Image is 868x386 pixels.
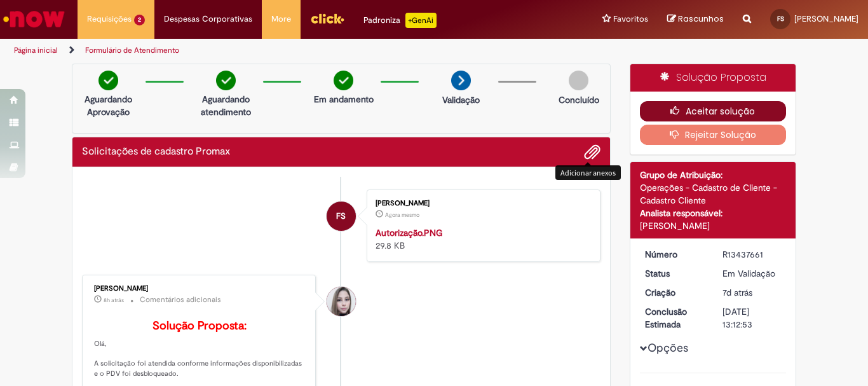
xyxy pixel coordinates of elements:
p: Concluído [559,93,599,106]
div: Operações - Cadastro de Cliente - Cadastro Cliente [640,181,787,207]
p: Aguardando Aprovação [78,93,139,118]
div: [PERSON_NAME] [640,219,787,232]
div: [DATE] 13:12:53 [722,305,782,331]
a: Formulário de Atendimento [85,45,179,55]
p: Em andamento [314,93,374,106]
time: 27/08/2025 08:48:19 [104,296,124,304]
div: Solução Proposta [630,64,796,92]
span: 2 [134,15,145,25]
time: 27/08/2025 17:16:19 [385,211,419,219]
h2: Solicitações de cadastro Promax Histórico de tíquete [82,146,230,158]
dt: Conclusão Estimada [635,305,714,331]
div: 21/08/2025 17:06:42 [722,286,782,299]
span: Requisições [87,13,132,25]
small: Comentários adicionais [140,294,221,305]
div: Em Validação [722,267,782,280]
a: Autorização.PNG [376,227,442,238]
p: Aguardando atendimento [195,93,257,118]
div: Grupo de Atribuição: [640,169,787,181]
span: 7d atrás [722,287,752,298]
dt: Status [635,267,714,280]
button: Aceitar solução [640,101,787,121]
span: More [271,13,291,25]
span: Rascunhos [678,13,724,25]
ul: Trilhas de página [10,39,569,62]
img: arrow-next.png [451,71,471,90]
span: Agora mesmo [385,211,419,219]
a: Rascunhos [667,13,724,25]
time: 21/08/2025 17:06:42 [722,287,752,298]
div: Adicionar anexos [555,165,621,180]
div: [PERSON_NAME] [376,200,587,207]
span: [PERSON_NAME] [794,13,858,24]
span: Despesas Corporativas [164,13,252,25]
div: Daniele Aparecida Queiroz [327,287,356,316]
div: Analista responsável: [640,207,787,219]
span: FS [336,201,346,231]
span: FS [777,15,784,23]
img: check-circle-green.png [98,71,118,90]
img: img-circle-grey.png [569,71,588,90]
img: check-circle-green.png [216,71,236,90]
button: Rejeitar Solução [640,125,787,145]
dt: Criação [635,286,714,299]
a: Página inicial [14,45,58,55]
span: Favoritos [613,13,648,25]
p: Validação [442,93,480,106]
b: Solução Proposta: [153,319,247,333]
span: 8h atrás [104,296,124,304]
img: ServiceNow [1,6,67,32]
p: +GenAi [405,13,437,28]
img: click_logo_yellow_360x200.png [310,9,344,28]
div: 29.8 KB [376,226,587,252]
div: Padroniza [363,13,437,28]
div: Francisco Jandeson Soares Da Silva [327,202,356,231]
img: check-circle-green.png [334,71,353,90]
div: [PERSON_NAME] [94,285,306,293]
div: R13437661 [722,248,782,261]
dt: Número [635,248,714,261]
button: Adicionar anexos [584,144,600,160]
